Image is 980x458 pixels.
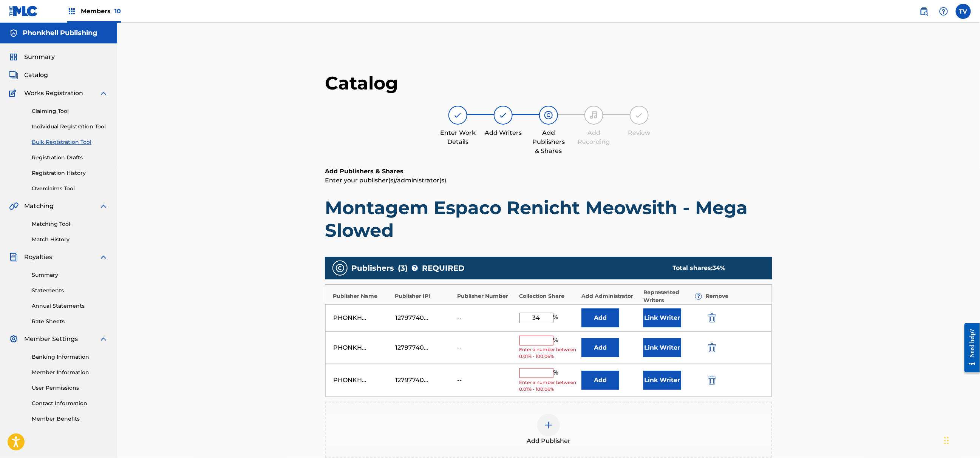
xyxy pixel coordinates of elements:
img: step indicator icon for Add Publishers & Shares [544,111,553,120]
div: Total shares: [673,264,757,273]
span: ( 3 ) [398,262,408,274]
img: Royalties [9,253,18,262]
h1: Montagem Espaco Renicht Meowsith - Mega Slowed [325,196,772,242]
img: 12a2ab48e56ec057fbd8.svg [708,313,716,322]
p: Enter your publisher(s)/administrator(s). [325,176,772,185]
img: Matching [9,202,19,211]
a: Overclaims Tool [32,185,108,193]
div: Publisher Number [457,292,516,300]
img: Top Rightsholders [67,7,76,16]
img: Catalog [9,71,18,80]
img: Member Settings [9,335,18,344]
div: Add Publishers & Shares [530,128,567,156]
h1: Catalog [325,72,772,94]
div: Add Writers [484,128,522,137]
button: Add [581,308,619,327]
a: SummarySummary [9,52,55,62]
span: 34 % [713,264,726,271]
div: Publisher Name [333,292,391,300]
span: Royalties [24,253,52,262]
img: Summary [9,52,18,62]
a: User Permissions [32,384,108,392]
button: Link Writer [643,308,681,327]
a: Summary [32,271,108,279]
div: Publisher IPI [395,292,454,300]
span: Catalog [24,71,48,80]
iframe: Chat Widget [942,422,980,458]
img: Accounts [9,29,18,38]
div: Remove [706,292,764,300]
span: ? [412,265,418,271]
div: Ziehen [944,429,949,452]
a: Bulk Registration Tool [32,138,108,146]
div: Enter Work Details [439,128,477,146]
span: % [553,336,560,345]
span: ? [696,293,702,299]
img: help [939,7,948,16]
img: MLC Logo [9,6,38,17]
button: Add [581,371,619,390]
a: Claiming Tool [32,107,108,115]
a: Statements [32,287,108,295]
div: Represented Writers [644,288,702,304]
img: expand [99,89,108,98]
span: Members [81,7,121,15]
a: Member Benefits [32,415,108,423]
img: step indicator icon for Enter Work Details [453,111,462,120]
span: 10 [114,8,121,15]
a: Rate Sheets [32,318,108,325]
span: Matching [24,202,54,211]
div: Review [620,128,658,137]
span: REQUIRED [422,262,465,274]
div: Add Recording [575,128,613,146]
span: % [553,313,560,323]
a: Public Search [917,4,932,19]
div: Chat-Widget [942,422,980,458]
img: 12a2ab48e56ec057fbd8.svg [708,376,716,385]
img: Works Registration [9,89,19,98]
span: Works Registration [24,89,83,98]
a: Banking Information [32,353,108,361]
img: search [920,7,929,16]
div: Collection Share [519,292,578,300]
a: Matching Tool [32,220,108,228]
span: Add Publisher [527,436,570,446]
span: Enter a number between 0.01% - 100.06% [519,379,578,393]
div: Help [936,4,951,19]
img: step indicator icon for Review [635,111,644,120]
a: Match History [32,236,108,244]
a: CatalogCatalog [9,71,48,80]
a: Annual Statements [32,302,108,310]
a: Registration Drafts [32,154,108,162]
h6: Add Publishers & Shares [325,167,772,176]
button: Link Writer [643,371,681,390]
a: Contact Information [32,399,108,407]
img: step indicator icon for Add Writers [499,111,508,120]
span: Enter a number between 0.01% - 100.06% [519,346,578,360]
iframe: Resource Center [959,318,980,378]
img: expand [99,202,108,211]
div: Add Administrator [581,292,640,300]
img: publishers [335,264,345,273]
span: % [553,368,560,378]
button: Add [581,338,619,357]
button: Link Writer [643,338,681,357]
span: Member Settings [24,335,78,344]
img: expand [99,335,108,344]
span: Publishers [351,262,394,274]
h5: Phonkhell Publishing [23,29,97,37]
div: User Menu [956,4,971,19]
a: Member Information [32,369,108,376]
img: step indicator icon for Add Recording [589,111,598,120]
a: Registration History [32,169,108,177]
img: add [544,421,553,430]
span: Summary [24,52,55,62]
a: Individual Registration Tool [32,123,108,131]
img: expand [99,253,108,262]
img: 12a2ab48e56ec057fbd8.svg [708,343,716,352]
